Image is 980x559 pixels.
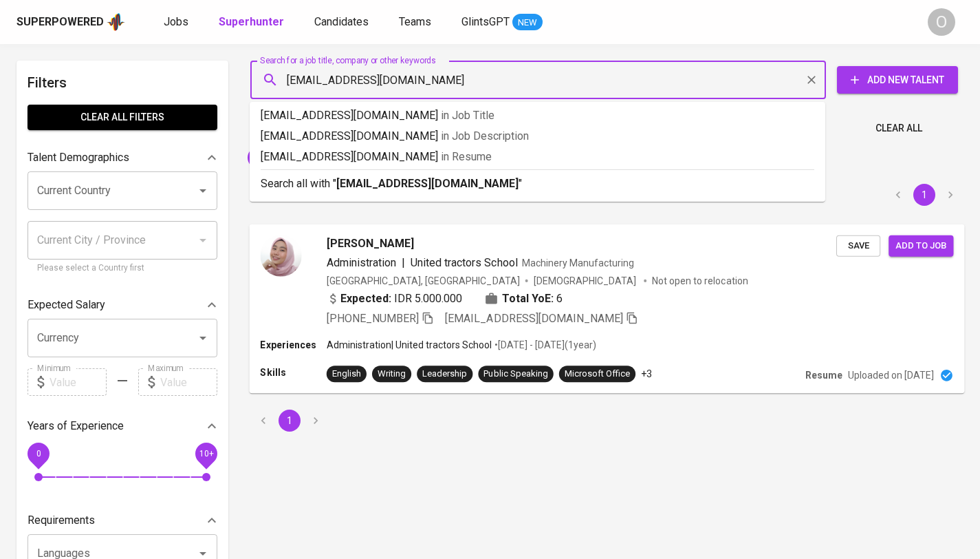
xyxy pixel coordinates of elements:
div: Talent Demographics [28,144,217,171]
span: Candidates [314,15,369,28]
p: Uploaded on [DATE] [848,368,934,382]
b: [EMAIL_ADDRESS][DOMAIN_NAME] [336,177,519,190]
span: 10+ [199,449,213,458]
span: 6 [556,290,563,306]
button: Clear All [870,116,928,141]
span: [EMAIL_ADDRESS][DOMAIN_NAME] [445,312,623,325]
b: Superhunter [219,15,284,28]
a: Teams [399,14,434,31]
p: • [DATE] - [DATE] ( 1 year ) [492,338,596,352]
span: Machinery Manufacturing [522,257,634,268]
h6: Filters [28,72,217,94]
span: [PERSON_NAME] [327,235,414,251]
button: Open [193,181,213,200]
div: Years of Experience [28,412,217,440]
span: [DEMOGRAPHIC_DATA] [534,273,638,287]
div: O [928,8,955,36]
span: Jobs [164,15,188,28]
button: Add to job [889,235,953,256]
div: Writing [378,367,406,380]
button: Open [193,328,213,348]
span: GlintsGPT [461,15,510,28]
span: | [402,254,405,271]
span: in Resume [441,150,492,163]
button: page 1 [913,184,935,206]
a: [PERSON_NAME]Administration|United tractors SchoolMachinery Manufacturing[GEOGRAPHIC_DATA], [GEOG... [250,224,963,393]
p: [EMAIL_ADDRESS][DOMAIN_NAME] [261,128,814,145]
p: Talent Demographics [28,149,129,166]
span: Add to job [895,238,946,253]
span: Teams [399,15,431,28]
p: Not open to relocation [652,273,748,287]
b: Expected: [340,290,391,306]
div: English [332,367,361,380]
div: Superpowered [17,14,104,30]
a: GlintsGPT NEW [461,14,543,31]
button: page 1 [279,410,301,432]
b: Total YoE: [502,290,554,306]
span: Save [843,238,873,253]
p: +3 [641,367,652,381]
span: Administration [327,255,396,268]
div: Expected Salary [28,291,217,319]
span: in Job Title [441,109,494,122]
p: Resume [805,368,842,382]
p: Expected Salary [28,297,105,313]
div: [GEOGRAPHIC_DATA], [GEOGRAPHIC_DATA] [327,273,520,287]
span: NEW [512,16,543,30]
p: Experiences [260,338,326,352]
a: Superhunter [219,14,287,31]
input: Value [160,368,217,396]
nav: pagination navigation [885,184,963,206]
div: Microsoft Office [565,367,630,380]
div: [EMAIL_ADDRESS][DOMAIN_NAME] [248,147,422,169]
div: IDR 5.000.000 [327,290,463,306]
span: [PHONE_NUMBER] [327,312,419,325]
span: Clear All filters [39,109,206,126]
a: Superpoweredapp logo [17,12,125,32]
div: Public Speaking [483,367,547,380]
p: Please select a Country first [37,262,208,275]
img: app logo [107,12,125,32]
p: Requirements [28,512,95,529]
img: f68691f27fb0132482d548ea26e5dbac.jpg [260,235,301,276]
a: Candidates [314,14,371,31]
span: in Job Description [441,129,529,143]
p: Search all with " " [261,176,814,192]
input: Value [50,368,107,396]
span: Add New Talent [848,72,947,89]
nav: pagination navigation [250,410,329,432]
button: Clear All filters [28,105,217,130]
div: Leadership [422,367,467,380]
span: Clear All [875,120,922,137]
div: Requirements [28,507,217,534]
button: Save [836,235,880,256]
a: Jobs [164,14,191,31]
p: [EMAIL_ADDRESS][DOMAIN_NAME] [261,149,814,165]
p: Years of Experience [28,418,124,434]
p: Skills [260,366,326,379]
span: United tractors School [411,255,517,268]
button: Add New Talent [837,66,958,94]
span: [EMAIL_ADDRESS][DOMAIN_NAME] [248,151,407,164]
button: Clear [802,70,821,89]
p: [EMAIL_ADDRESS][DOMAIN_NAME] [261,107,814,124]
p: Administration | United tractors School [327,338,492,352]
span: 0 [36,449,41,458]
